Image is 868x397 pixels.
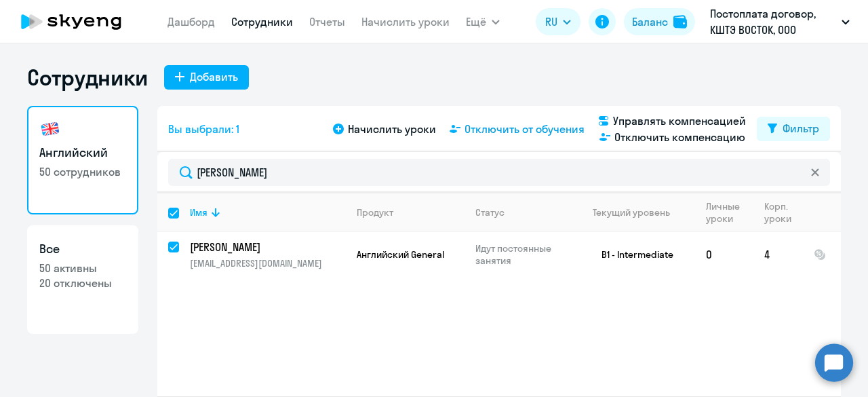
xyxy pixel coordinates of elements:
div: Продукт [357,206,393,219]
span: Вы выбрали: 1 [168,121,239,137]
div: Корп. уроки [764,200,802,225]
span: Отключить от обучения [465,121,585,137]
button: Фильтр [757,117,830,141]
button: RU [536,8,580,35]
img: balance [673,15,687,29]
div: Баланс [632,14,668,30]
p: Идут постоянные занятия [475,242,568,267]
div: Имя [190,206,208,219]
span: Управлять компенсацией [613,113,746,129]
h3: Все [39,240,126,258]
div: Имя [190,206,345,219]
button: Постоплата договор, КШТЭ ВОСТОК, ООО [703,5,856,38]
a: Отчеты [309,15,345,29]
div: Личные уроки [706,200,744,225]
button: Ещё [466,8,500,35]
span: RU [545,14,557,30]
div: Личные уроки [706,200,753,225]
p: 20 отключены [39,276,126,290]
a: Английский50 сотрудников [27,106,138,214]
td: 4 [753,232,803,277]
p: [PERSON_NAME] [190,240,343,254]
a: Все50 активны20 отключены [27,225,138,334]
div: Продукт [357,206,464,219]
a: Дашборд [167,15,215,29]
td: B1 - Intermediate [569,232,695,277]
div: Текущий уровень [580,206,694,219]
span: Отключить компенсацию [614,129,745,145]
td: 0 [695,232,753,277]
a: Начислить уроки [361,15,450,29]
div: Статус [475,206,568,219]
span: Ещё [466,14,486,30]
span: Начислить уроки [348,121,436,137]
span: Английский General [357,248,444,261]
h3: Английский [39,144,126,162]
div: Текущий уровень [593,206,670,219]
p: Постоплата договор, КШТЭ ВОСТОК, ООО [710,5,836,38]
h1: Сотрудники [27,64,148,91]
input: Поиск по имени, email, продукту или статусу [168,159,830,186]
div: Статус [475,206,505,219]
div: Добавить [190,69,238,85]
p: [EMAIL_ADDRESS][DOMAIN_NAME] [190,257,345,269]
button: Добавить [164,65,249,90]
p: 50 сотрудников [39,164,126,179]
a: [PERSON_NAME] [190,240,345,254]
div: Корп. уроки [764,200,793,225]
p: 50 активны [39,261,126,276]
img: english [39,118,61,140]
a: Сотрудники [231,15,293,29]
button: Балансbalance [624,8,695,35]
div: Фильтр [783,120,819,136]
